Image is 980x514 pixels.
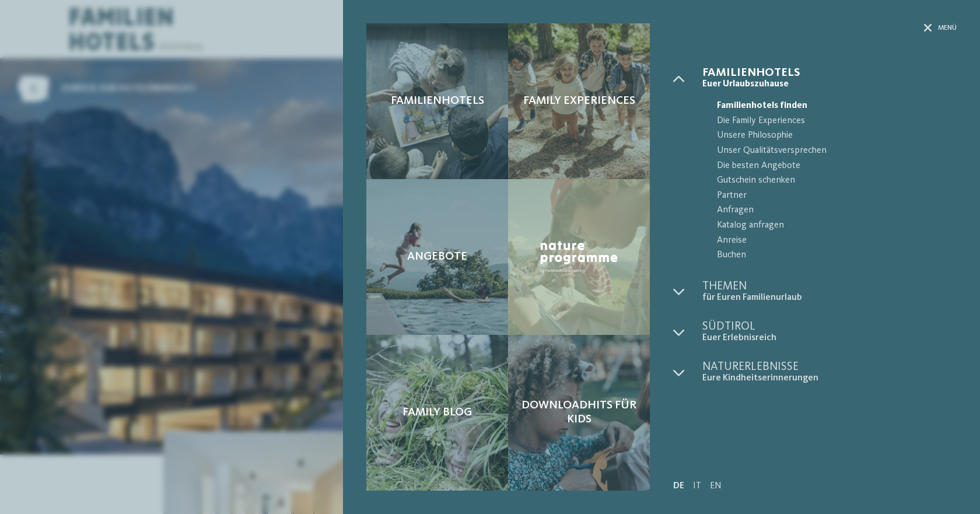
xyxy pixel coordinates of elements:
span: Unser Qualitätsversprechen [717,144,957,159]
span: Familienhotels [391,94,484,108]
a: Die Family Experiences [702,114,957,129]
a: Familienhotels finden [702,99,957,114]
span: Naturerlebnisse [702,361,957,373]
a: IT [693,481,701,491]
a: Unsere Philosophie [702,128,957,144]
span: Familienhotels [702,67,957,79]
span: Familienhotels finden [717,99,957,114]
span: Südtirol [702,321,957,333]
span: Euer Urlaubszuhause [702,79,957,90]
img: Nature Programme [537,238,621,276]
span: Themen [702,281,957,292]
span: Menü [938,23,957,33]
span: Anfragen [717,203,957,218]
span: Die besten Angebote [717,159,957,174]
a: Anreise [702,233,957,249]
span: Eure Kindheitserinnerungen [702,373,957,384]
a: Anfragen [702,203,957,218]
a: Unser Qualitätsversprechen [702,144,957,159]
a: Eine glückliche Familienauszeit in Corvara Family Blog [366,335,508,491]
span: Unsere Philosophie [717,128,957,144]
span: Euer Erlebnisreich [702,333,957,344]
a: Naturerlebnisse Eure Kindheitserinnerungen [702,361,957,384]
a: Partner [702,188,957,204]
a: Eine glückliche Familienauszeit in Corvara Familienhotels [366,23,508,179]
span: Gutschein schenken [717,173,957,188]
span: Family Experiences [523,94,635,108]
span: Buchen [717,248,957,263]
a: Südtirol Euer Erlebnisreich [702,321,957,344]
a: Themen für Euren Familienurlaub [702,281,957,303]
span: Anreise [717,233,957,249]
span: Katalog anfragen [717,218,957,233]
a: Katalog anfragen [702,218,957,233]
span: Downloadhits für Kids [520,398,638,426]
a: Gutschein schenken [702,173,957,188]
span: für Euren Familienurlaub [702,292,957,303]
span: Partner [717,188,957,204]
a: Eine glückliche Familienauszeit in Corvara Angebote [366,179,508,335]
span: Die Family Experiences [717,114,957,129]
a: Eine glückliche Familienauszeit in Corvara Nature Programme [508,179,650,335]
a: EN [710,481,722,491]
a: Eine glückliche Familienauszeit in Corvara Downloadhits für Kids [508,335,650,491]
a: Buchen [702,248,957,263]
a: Eine glückliche Familienauszeit in Corvara Family Experiences [508,23,650,179]
span: Family Blog [402,405,472,419]
a: DE [673,481,684,491]
a: Familienhotels Euer Urlaubszuhause [702,67,957,90]
span: Angebote [407,250,467,264]
a: Die besten Angebote [702,159,957,174]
